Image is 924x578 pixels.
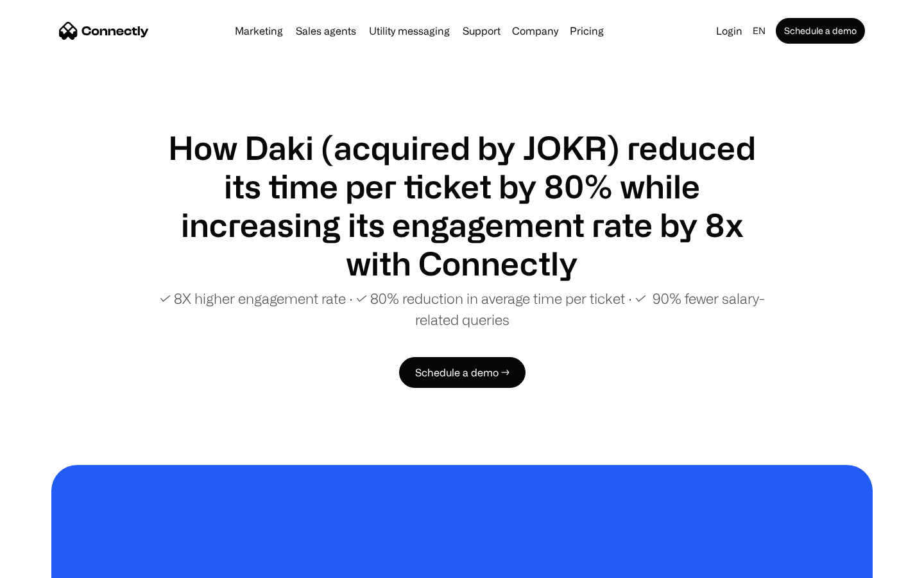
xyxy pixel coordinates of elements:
[13,554,77,574] aside: Language selected: English
[399,357,526,388] a: Schedule a demo →
[565,26,609,36] a: Pricing
[291,26,361,36] a: Sales agents
[364,26,455,36] a: Utility messaging
[230,26,288,36] a: Marketing
[512,22,558,40] div: Company
[458,26,506,36] a: Support
[711,22,748,40] a: Login
[753,22,766,40] div: en
[154,128,770,283] h1: How Daki (acquired by JOKR) reduced its time per ticket by 80% while increasing its engagement ra...
[776,18,865,44] a: Schedule a demo
[26,556,77,574] ul: Language list
[154,288,770,330] p: ✓ 8X higher engagement rate ∙ ✓ 80% reduction in average time per ticket ∙ ✓ 90% fewer salary-rel...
